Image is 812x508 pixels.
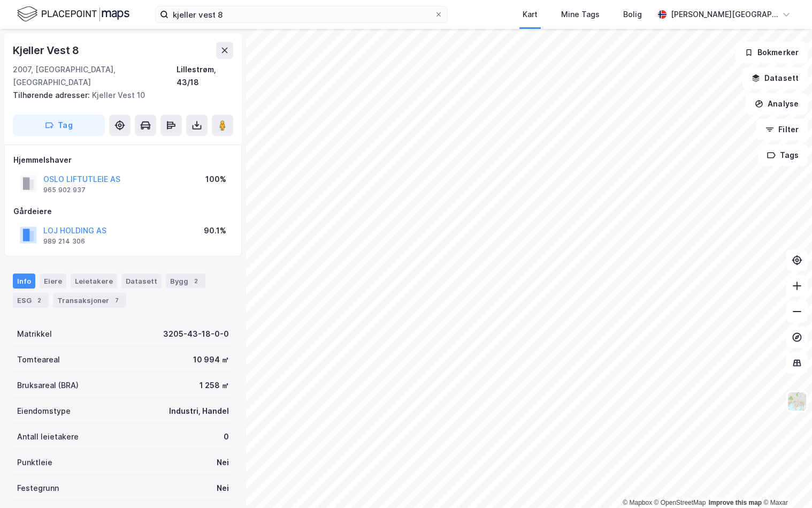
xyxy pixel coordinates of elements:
[193,353,229,366] div: 10 994 ㎡
[746,93,808,115] button: Analyse
[623,499,652,506] a: Mapbox
[200,379,229,392] div: 1 258 ㎡
[217,456,229,469] div: Nei
[121,274,162,289] div: Datasett
[13,274,35,289] div: Info
[13,115,105,136] button: Tag
[13,154,233,166] div: Hjemmelshaver
[13,293,49,308] div: ESG
[217,482,229,495] div: Nei
[111,295,122,306] div: 7
[623,8,642,21] div: Bolig
[671,8,778,21] div: [PERSON_NAME][GEOGRAPHIC_DATA]
[13,205,233,218] div: Gårdeiere
[759,457,812,508] iframe: Chat Widget
[756,119,808,140] button: Filter
[17,328,52,340] div: Matrikkel
[17,456,52,469] div: Punktleie
[17,482,59,495] div: Festegrunn
[43,186,86,194] div: 965 902 937
[13,42,81,59] div: Kjeller Vest 8
[40,274,66,289] div: Eiere
[758,145,808,166] button: Tags
[759,457,812,508] div: Kontrollprogram for chat
[169,405,229,418] div: Industri, Handel
[43,237,85,246] div: 989 214 306
[654,499,706,506] a: OpenStreetMap
[523,8,538,21] div: Kart
[163,328,229,340] div: 3205-43-18-0-0
[166,274,205,289] div: Bygg
[17,405,71,418] div: Eiendomstype
[17,379,79,392] div: Bruksareal (BRA)
[709,499,762,506] a: Improve this map
[17,353,60,366] div: Tomteareal
[71,274,117,289] div: Leietakere
[13,90,92,100] span: Tilhørende adresser:
[742,67,808,89] button: Datasett
[53,293,126,308] div: Transaksjoner
[205,173,226,186] div: 100%
[168,6,434,22] input: Søk på adresse, matrikkel, gårdeiere, leietakere eller personer
[787,391,807,412] img: Z
[17,430,79,443] div: Antall leietakere
[13,89,225,102] div: Kjeller Vest 10
[224,430,229,443] div: 0
[736,42,808,63] button: Bokmerker
[190,276,201,286] div: 2
[204,224,226,237] div: 90.1%
[561,8,600,21] div: Mine Tags
[34,295,44,306] div: 2
[13,63,177,89] div: 2007, [GEOGRAPHIC_DATA], [GEOGRAPHIC_DATA]
[177,63,233,89] div: Lillestrøm, 43/18
[17,5,129,24] img: logo.f888ab2527a4732fd821a326f86c7f29.svg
